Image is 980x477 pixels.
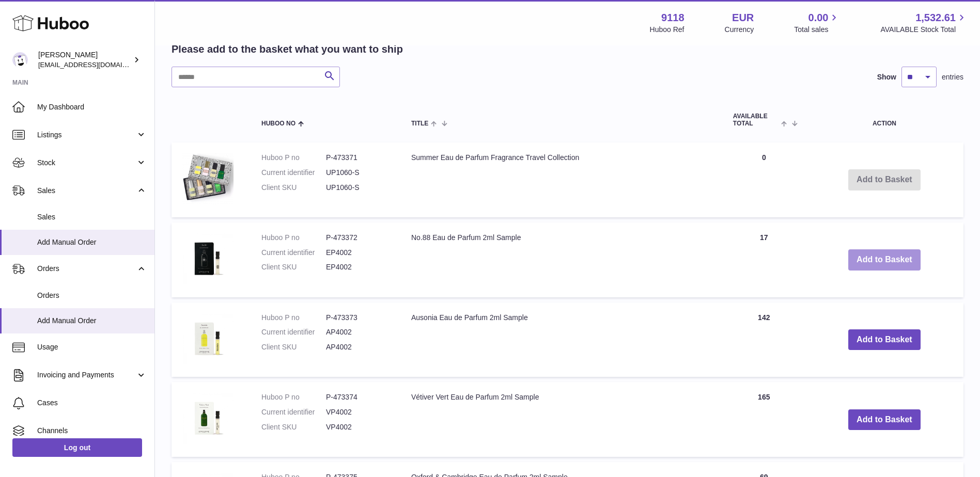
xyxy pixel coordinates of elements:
[326,168,391,178] dd: UP1060-S
[38,60,152,69] span: [EMAIL_ADDRESS][DOMAIN_NAME]
[37,370,136,380] span: Invoicing and Payments
[880,11,968,35] a: 1,532.61 AVAILABLE Stock Total
[37,291,147,300] span: Orders
[38,50,131,70] div: [PERSON_NAME]
[12,52,28,68] img: internalAdmin-9118@internal.huboo.com
[942,72,963,82] span: entries
[261,248,326,258] dt: Current identifier
[37,237,147,247] span: Add Manual Order
[261,392,326,402] dt: Huboo P no
[37,212,147,222] span: Sales
[172,42,403,56] h2: Please add to the basket what you want to ship
[401,222,723,297] td: No.88 Eau de Parfum 2ml Sample
[261,120,295,127] span: Huboo no
[725,25,754,35] div: Currency
[326,262,391,272] dd: EP4002
[182,153,234,204] img: Summer Eau de Parfum Fragrance Travel Collection
[326,183,391,193] dd: UP1060-S
[848,409,921,431] button: Add to Basket
[805,103,963,137] th: Action
[182,313,234,364] img: Ausonia Eau de Parfum 2ml Sample
[326,153,391,163] dd: P-473371
[326,327,391,337] dd: AP4002
[326,313,391,323] dd: P-473373
[182,392,234,444] img: Vétiver Vert Eau de Parfum 2ml Sample
[261,407,326,417] dt: Current identifier
[261,422,326,432] dt: Client SKU
[401,303,723,377] td: Ausonia Eau de Parfum 2ml Sample
[37,130,136,140] span: Listings
[37,186,136,196] span: Sales
[326,342,391,352] dd: AP4002
[37,264,136,274] span: Orders
[401,142,723,217] td: Summer Eau de Parfum Fragrance Travel Collection
[37,102,147,112] span: My Dashboard
[733,113,779,126] span: AVAILABLE Total
[37,316,147,326] span: Add Manual Order
[261,153,326,163] dt: Huboo P no
[261,342,326,352] dt: Client SKU
[261,168,326,178] dt: Current identifier
[37,158,136,168] span: Stock
[37,342,147,352] span: Usage
[12,438,142,457] a: Log out
[794,11,840,35] a: 0.00 Total sales
[182,233,234,284] img: No.88 Eau de Parfum 2ml Sample
[808,11,829,25] span: 0.00
[326,248,391,258] dd: EP4002
[261,233,326,243] dt: Huboo P no
[411,120,428,127] span: Title
[661,11,685,25] strong: 9118
[723,142,805,217] td: 0
[326,233,391,243] dd: P-473372
[261,313,326,323] dt: Huboo P no
[650,25,685,35] div: Huboo Ref
[723,303,805,377] td: 142
[326,407,391,417] dd: VP4002
[37,398,147,408] span: Cases
[848,329,921,351] button: Add to Basket
[401,382,723,457] td: Vétiver Vert Eau de Parfum 2ml Sample
[794,25,840,35] span: Total sales
[261,262,326,272] dt: Client SKU
[723,222,805,297] td: 17
[326,392,391,402] dd: P-473374
[261,327,326,337] dt: Current identifier
[848,249,921,271] button: Add to Basket
[261,183,326,193] dt: Client SKU
[326,422,391,432] dd: VP4002
[37,426,147,436] span: Channels
[915,11,956,25] span: 1,532.61
[877,72,896,82] label: Show
[723,382,805,457] td: 165
[732,11,754,25] strong: EUR
[880,25,968,35] span: AVAILABLE Stock Total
